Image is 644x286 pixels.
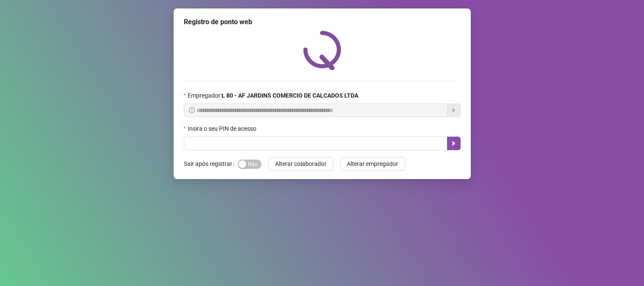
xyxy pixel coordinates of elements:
[189,107,195,113] span: info-circle
[188,91,358,100] span: Empregador :
[268,157,333,171] button: Alterar colaborador
[275,159,326,168] span: Alterar colaborador
[347,159,398,168] span: Alterar empregador
[184,157,238,171] label: Sair após registrar
[340,157,405,171] button: Alterar empregador
[450,140,457,147] span: caret-right
[222,92,358,99] strong: L 80 - AF JARDINS COMERCIO DE CALCADOS LTDA
[303,31,341,70] img: QRPoint
[184,124,262,133] label: Insira o seu PIN de acesso
[184,17,461,27] div: Registro de ponto web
